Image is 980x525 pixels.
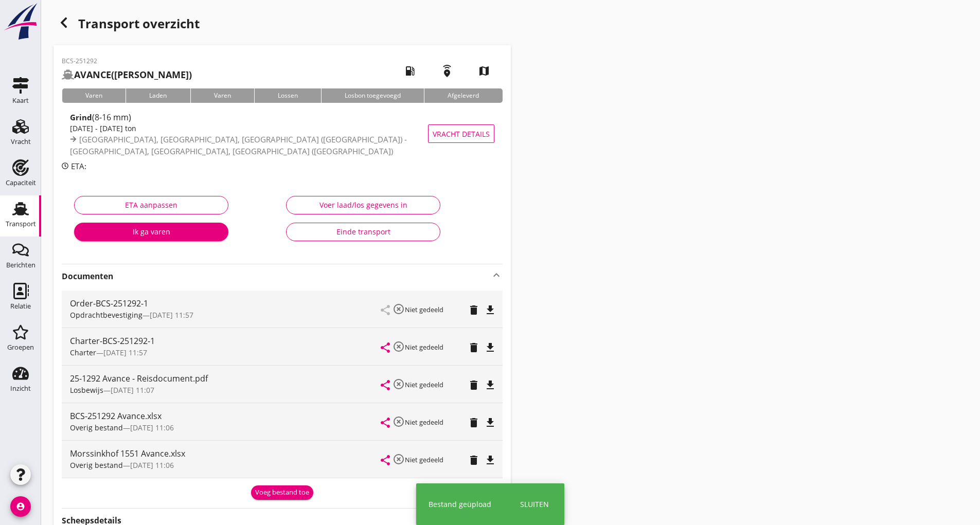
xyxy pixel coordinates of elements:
div: Bestand geüpload [429,499,491,510]
i: file_download [484,417,496,429]
button: Voer laad/los gegevens in [286,196,440,214]
span: Opdrachtbevestiging [70,310,142,320]
div: Capaciteit [6,179,36,186]
div: Einde transport [295,226,432,237]
i: account_circle [10,496,31,517]
button: Einde transport [286,223,440,241]
div: Vracht [11,138,31,145]
i: delete [468,379,480,391]
span: [DATE] 11:06 [130,460,174,470]
i: local_gas_station [396,57,424,85]
i: share [379,417,391,429]
i: share [379,454,391,466]
div: — [70,347,381,358]
i: delete [468,304,480,316]
span: Overig bestand [70,423,123,432]
i: map [470,57,498,85]
span: [GEOGRAPHIC_DATA], [GEOGRAPHIC_DATA], [GEOGRAPHIC_DATA] ([GEOGRAPHIC_DATA]) - [GEOGRAPHIC_DATA], ... [70,134,407,156]
div: Transport [6,221,36,227]
span: ETA: [71,161,86,171]
i: emergency_share [433,57,461,85]
i: file_download [484,454,496,466]
button: Voeg bestand toe [251,485,313,500]
span: (8-16 mm) [92,112,131,123]
h2: ([PERSON_NAME]) [62,68,192,82]
strong: AVANCE [74,68,111,81]
i: share [379,379,391,391]
div: Lossen [254,88,321,103]
i: highlight_off [393,303,405,315]
div: ETA aanpassen [83,200,220,210]
button: Sluiten [517,496,552,513]
span: [DATE] 11:57 [103,348,147,357]
small: Niet gedeeld [405,418,443,427]
div: — [70,422,381,433]
button: ETA aanpassen [74,196,228,214]
div: Sluiten [520,499,549,510]
div: — [70,460,381,470]
div: Afgeleverd [424,88,502,103]
div: Berichten [6,262,35,268]
div: Laden [126,88,190,103]
i: file_download [484,379,496,391]
small: Niet gedeeld [405,380,443,389]
button: Ik ga varen [74,223,228,241]
div: Inzicht [10,385,31,392]
span: Losbewijs [70,385,103,395]
i: keyboard_arrow_up [490,269,503,281]
div: Transport overzicht [54,12,511,37]
button: Vracht details [428,124,494,143]
div: Morssinkhof 1551 Avance.xlsx [70,447,381,460]
div: Ik ga varen [82,226,220,237]
div: [DATE] - [DATE] ton [70,123,455,134]
div: Losbon toegevoegd [321,88,424,103]
i: highlight_off [393,415,405,428]
div: — [70,310,381,320]
div: Voeg bestand toe [255,487,309,498]
i: highlight_off [393,378,405,390]
strong: Documenten [62,270,490,282]
span: Overig bestand [70,460,123,470]
div: Relatie [10,303,31,310]
i: delete [468,417,480,429]
span: Vracht details [433,129,490,139]
span: [DATE] 11:07 [111,385,154,395]
small: Niet gedeeld [405,305,443,314]
small: Niet gedeeld [405,342,443,352]
a: Grind(8-16 mm)[DATE] - [DATE] ton[GEOGRAPHIC_DATA], [GEOGRAPHIC_DATA], [GEOGRAPHIC_DATA] ([GEOGRA... [62,111,503,156]
i: file_download [484,304,496,316]
div: — [70,385,381,395]
div: Varen [190,88,254,103]
div: Kaart [12,97,29,104]
span: Charter [70,348,96,357]
span: [DATE] 11:57 [150,310,193,320]
div: Varen [62,88,126,103]
small: Niet gedeeld [405,455,443,464]
strong: Grind [70,112,92,122]
i: highlight_off [393,340,405,353]
p: BCS-251292 [62,57,192,66]
img: logo-small.a267ee39.svg [2,3,39,41]
div: 25-1292 Avance - Reisdocument.pdf [70,372,381,385]
div: Groepen [7,344,34,351]
i: highlight_off [393,453,405,465]
div: Charter-BCS-251292-1 [70,335,381,347]
i: delete [468,454,480,466]
div: BCS-251292 Avance.xlsx [70,410,381,422]
i: share [379,341,391,354]
div: Voer laad/los gegevens in [295,200,432,210]
i: delete [468,341,480,354]
i: file_download [484,341,496,354]
span: [DATE] 11:06 [130,423,174,432]
div: Order-BCS-251292-1 [70,297,381,310]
